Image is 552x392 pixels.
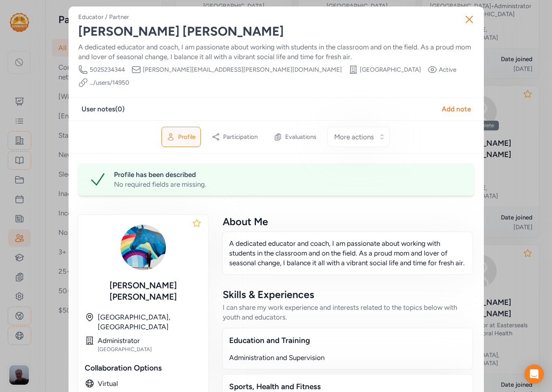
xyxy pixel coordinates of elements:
[78,24,474,39] div: [PERSON_NAME] [PERSON_NAME]
[78,42,474,62] div: A dedicated educator and coach, I am passionate about working with students in the classroom and ...
[143,66,342,74] span: [PERSON_NAME][EMAIL_ADDRESS][PERSON_NAME][DOMAIN_NAME]
[334,132,374,142] span: More actions
[223,288,473,301] div: Skills & Experiences
[223,215,473,228] div: About Me
[90,66,125,74] span: 5025234344
[223,133,258,141] span: Participation
[178,133,195,141] span: Profile
[114,170,464,179] div: Profile has been described
[98,379,202,388] div: Virtual
[98,346,202,353] div: [GEOGRAPHIC_DATA]
[360,66,421,74] span: [GEOGRAPHIC_DATA]
[229,335,466,346] div: Education and Training
[82,104,125,114] div: User notes ( 0 )
[327,127,390,147] button: More actions
[223,303,473,322] div: I can share my work experience and interests related to the topics below with youth and educators.
[78,13,129,21] div: Educator / Partner
[524,364,544,384] div: Open Intercom Messenger
[98,336,202,345] div: Administrator
[229,239,466,268] p: A dedicated educator and coach, I am passionate about working with students in the classroom and ...
[117,222,169,273] img: o7MvLDomSdO5jHIWNO9h
[229,353,466,362] div: Administration and Supervision
[90,79,129,87] a: .../users/14950
[85,362,202,374] div: Collaboration Options
[439,66,456,74] span: Active
[85,280,202,303] div: [PERSON_NAME] [PERSON_NAME]
[285,133,316,141] span: Evaluations
[114,179,464,189] div: No required fields are missing.
[98,312,202,332] div: [GEOGRAPHIC_DATA], [GEOGRAPHIC_DATA]
[442,104,471,114] div: Add note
